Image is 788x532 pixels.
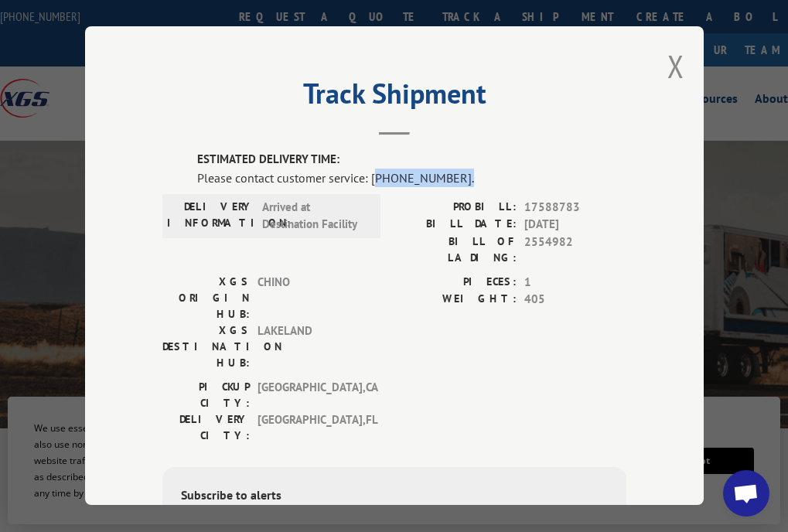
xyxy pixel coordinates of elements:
span: [DATE] [524,216,626,234]
span: 17588783 [524,199,626,217]
span: 405 [524,291,626,309]
div: Please contact customer service: [PHONE_NUMBER]. [197,169,626,187]
label: WEIGHT: [394,291,517,309]
label: ESTIMATED DELIVERY TIME: [197,151,626,169]
h2: Track Shipment [162,83,626,112]
button: Close modal [667,46,684,87]
span: 2554982 [524,234,626,266]
span: CHINO [258,274,362,322]
div: Subscribe to alerts [181,486,608,508]
div: Open chat [723,470,769,517]
label: BILL OF LADING: [394,234,517,266]
span: LAKELAND [258,322,362,371]
label: DELIVERY INFORMATION: [167,199,254,234]
label: XGS ORIGIN HUB: [162,274,250,322]
span: Arrived at Destination Facility [262,199,367,234]
label: XGS DESTINATION HUB: [162,322,250,371]
label: DELIVERY CITY: [162,411,250,444]
span: [GEOGRAPHIC_DATA] , CA [258,379,362,411]
span: 1 [524,274,626,292]
label: PROBILL: [394,199,517,217]
label: PIECES: [394,274,517,292]
span: [GEOGRAPHIC_DATA] , FL [258,411,362,444]
label: PICKUP CITY: [162,379,250,411]
label: BILL DATE: [394,216,517,234]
